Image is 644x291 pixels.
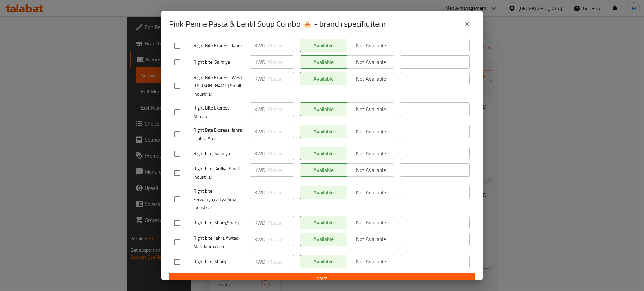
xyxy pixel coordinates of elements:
input: Please enter price [268,255,294,268]
input: Please enter price [268,55,294,69]
button: close [459,16,475,32]
p: KWD [254,75,265,83]
p: KWD [254,105,265,113]
input: Please enter price [268,147,294,160]
span: Right bite, ,Ardiya Small Industrial [193,165,244,181]
input: Please enter price [268,163,294,177]
input: Please enter price [268,39,294,52]
span: Save [174,275,470,283]
span: Right Bite Express, Jahra [193,41,244,50]
p: KWD [254,127,265,135]
p: KWD [254,235,265,243]
input: Please enter price [268,186,294,199]
p: KWD [254,58,265,66]
p: KWD [254,166,265,174]
button: Save [169,273,475,285]
input: Please enter price [268,233,294,246]
span: Right bite, Salmiya [193,149,244,158]
input: Please enter price [268,216,294,229]
input: Please enter price [268,72,294,85]
p: KWD [254,219,265,227]
span: Right bite, Jahra Awtad Mall, Jahra Area [193,234,244,251]
span: Right bite, Sharq,Sharq [193,219,244,227]
span: Right Bite Express, Jahra - Jahra Area [193,126,244,143]
p: KWD [254,41,265,49]
p: KWD [254,258,265,266]
p: KWD [254,188,265,196]
span: Right Bite Express, Mirqab [193,104,244,121]
input: Please enter price [268,125,294,138]
span: Right bite, Ferwanya,Ardiya Small Industrial [193,187,244,212]
h2: Pink Penne Pasta & Lentil Soup Combo 🍝 - branch specific item [169,19,386,29]
p: KWD [254,149,265,157]
span: Right bite, Salmiya [193,58,244,66]
span: Right Bite Express, West [PERSON_NAME] Small Industrial [193,73,244,98]
span: Right bite, Sharq [193,258,244,266]
input: Please enter price [268,102,294,116]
